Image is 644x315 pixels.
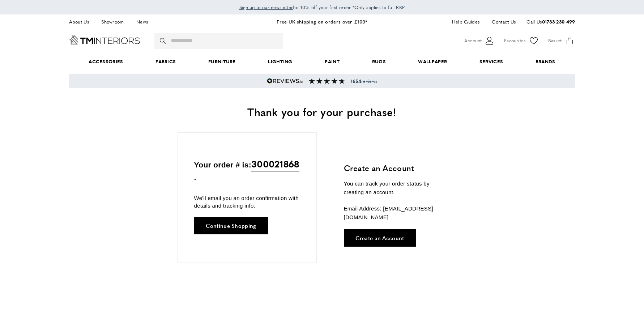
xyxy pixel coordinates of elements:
[309,78,345,84] img: Reviews section
[192,51,252,73] a: Furniture
[251,157,299,171] span: 300021868
[277,18,367,25] a: Free UK shipping on orders over £100*
[464,35,495,46] button: Customer Account
[72,51,139,73] span: Accessories
[344,204,451,222] p: Email Address: [EMAIL_ADDRESS][DOMAIN_NAME]
[206,223,256,228] span: Continue Shopping
[247,104,396,119] span: Thank you for your purchase!
[267,78,303,84] img: Reviews.io 5 stars
[486,17,516,27] a: Contact Us
[194,194,300,209] p: We'll email you an order confirmation with details and tracking info.
[355,235,404,240] span: Create an Account
[69,35,140,44] a: Go to Home page
[526,18,575,26] p: Call Us
[344,162,451,174] h3: Create an Account
[131,17,153,27] a: News
[351,78,377,84] span: reviews
[309,51,356,73] a: Paint
[351,78,361,84] strong: 1654
[252,51,309,73] a: Lighting
[463,51,519,73] a: Services
[194,217,268,234] a: Continue Shopping
[239,4,293,11] a: Sign up to our newsletter
[194,157,300,184] p: Your order # is: .
[504,35,539,46] a: Favourites
[239,4,293,10] span: Sign up to our newsletter
[139,51,192,73] a: Fabrics
[239,4,405,10] span: for 10% off your first order *Only applies to full RRP
[402,51,463,73] a: Wallpaper
[344,229,416,247] a: Create an Account
[356,51,402,73] a: Rugs
[504,37,526,44] span: Favourites
[344,179,451,197] p: You can track your order status by creating an account.
[160,33,167,49] button: Search
[542,18,575,25] a: 01733 230 499
[69,17,94,27] a: About Us
[96,17,129,27] a: Showroom
[447,17,485,27] a: Help Guides
[519,51,571,73] a: Brands
[464,37,482,44] span: Account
